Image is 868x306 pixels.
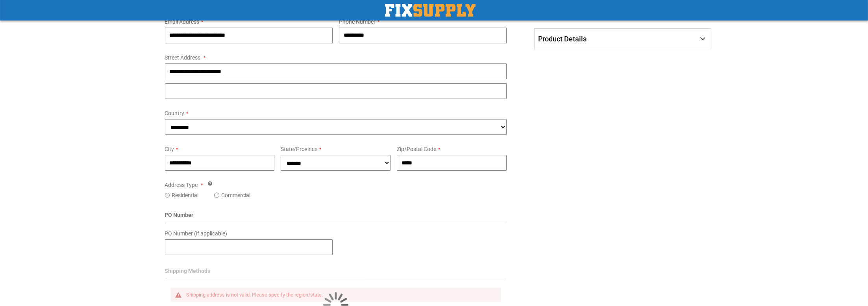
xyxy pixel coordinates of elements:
span: Email Address [165,19,200,25]
img: Fix Industrial Supply [385,4,476,17]
span: Zip/Postal Code [397,146,436,152]
span: Phone Number [339,19,376,25]
span: Country [165,110,185,116]
label: Residential [172,191,198,199]
label: Commercial [221,191,250,199]
span: Street Address [165,54,201,61]
span: Product Details [538,35,587,43]
span: City [165,146,174,152]
div: PO Number [165,211,507,223]
span: State/Province [281,146,317,152]
span: PO Number (if applicable) [165,230,228,237]
a: store logo [385,4,476,17]
span: Address Type [165,182,198,188]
